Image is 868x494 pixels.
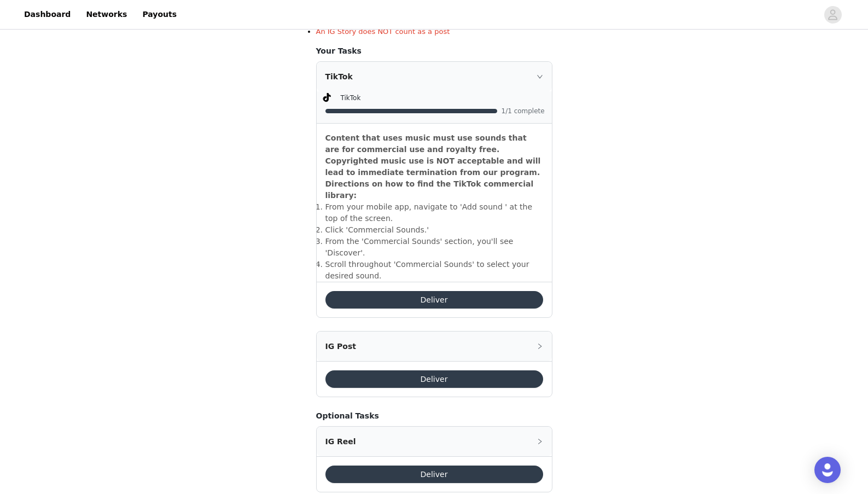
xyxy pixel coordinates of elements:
h4: Optional Tasks [316,410,552,422]
span: An IG Story does NOT count as a post [316,27,450,36]
span: 1/1 complete [502,108,545,114]
button: Deliver [325,466,543,483]
div: icon: rightTikTok [317,62,552,91]
div: icon: rightIG Reel [317,427,552,456]
div: avatar [828,6,838,24]
li: ​From the 'Commercial Sounds' section, you'll see 'Discover'. [325,236,543,259]
a: Networks [79,2,133,27]
li: ​Click 'Commercial Sounds.' [325,224,543,236]
i: icon: right [537,438,543,445]
a: Payouts [136,2,183,27]
a: Dashboard [18,2,77,27]
li: ​From your mobile app, navigate to 'Add sound ' at the top of the screen. [325,201,543,224]
li: ​Scroll throughout 'Commercial Sounds' to select your desired sound. [325,259,543,282]
strong: Content that uses music must use sounds that are for commercial use and royalty free. Copyrighted... [325,133,541,200]
div: Open Intercom Messenger [814,457,841,483]
span: TikTok [341,94,361,102]
div: icon: rightIG Post [317,332,552,361]
button: Deliver [325,370,543,388]
button: Deliver [325,291,543,309]
i: icon: right [537,343,543,350]
i: icon: right [537,73,543,80]
h4: Your Tasks [316,45,552,57]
